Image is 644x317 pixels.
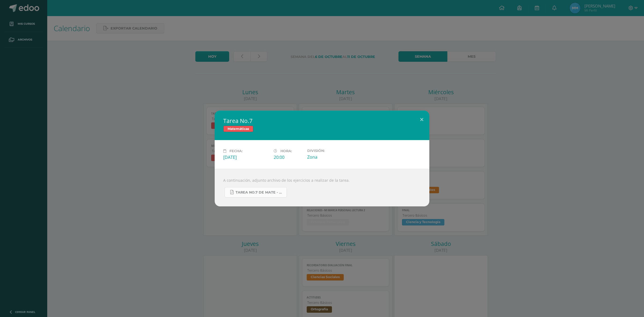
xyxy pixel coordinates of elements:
[229,149,243,153] span: Fecha:
[236,190,284,195] span: Tarea No.7 de Mate - Bloque IV.pdf
[307,154,353,160] div: Zona
[225,187,287,198] a: Tarea No.7 de Mate - Bloque IV.pdf
[307,149,353,153] label: División:
[223,126,253,132] span: Matemáticas
[215,169,429,206] div: A continuación, adjunto archivo de los ejercicios a realizar de la tarea.
[280,149,292,153] span: Hora:
[223,154,269,160] div: [DATE]
[414,111,429,129] button: Close (Esc)
[223,117,421,125] h2: Tarea No.7
[274,154,303,160] div: 20:00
